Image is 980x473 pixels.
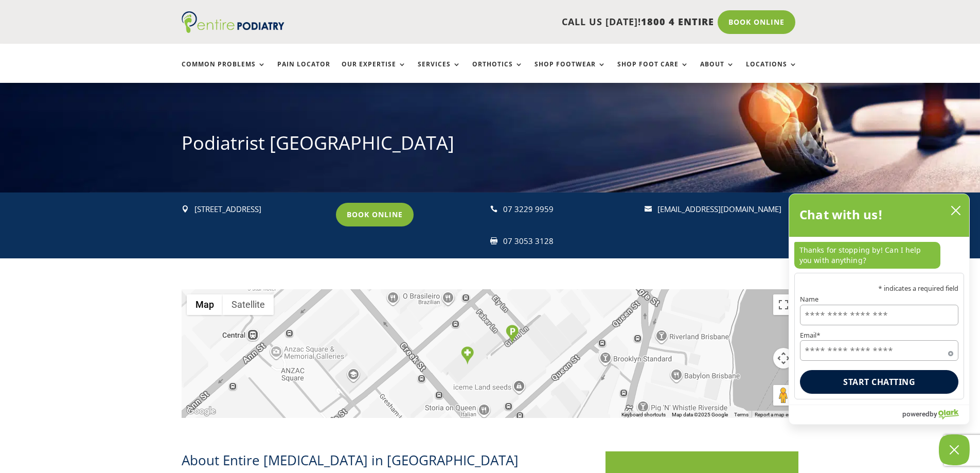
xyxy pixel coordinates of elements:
[800,332,958,339] label: Email*
[773,348,794,369] button: Map camera controls
[773,294,794,315] button: Toggle fullscreen view
[503,235,635,248] div: 07 3053 3128
[794,242,940,269] p: Thanks for stopping by! Can I help you with anything?
[746,61,797,83] a: Locations
[506,325,519,343] div: Parking
[948,349,953,354] span: Required field
[184,405,218,418] a: Open this area in Google Maps (opens a new window)
[773,385,794,406] button: Drag Pegman onto the map to open Street View
[472,61,523,83] a: Orthotics
[418,61,461,83] a: Services
[324,15,714,29] p: CALL US [DATE]!
[187,294,223,315] button: Show street map
[800,296,958,303] label: Name
[948,203,964,218] button: close chatbox
[800,305,958,325] input: Name
[277,61,330,83] a: Pain Locator
[336,203,414,226] a: Book Online
[657,204,781,214] a: [EMAIL_ADDRESS][DOMAIN_NAME]
[182,11,284,33] img: logo (1)
[718,10,795,34] a: Book Online
[734,412,749,417] a: Terms
[755,412,796,417] a: Report a map error
[800,370,958,394] button: Start chatting
[799,204,883,225] h2: Chat with us!
[645,205,652,213] span: 
[490,205,497,213] span: 
[641,15,714,28] span: 1800 4 ENTIRE
[789,237,969,273] div: chat
[800,285,958,292] p: * indicates a required field
[939,434,970,465] button: Close Chatbox
[503,203,635,216] div: 07 3229 9959
[461,346,474,364] div: Entire Podiatry Brisbane CBD Clinic
[672,412,728,417] span: Map data ©2025 Google
[182,25,284,35] a: Entire Podiatry
[534,61,606,83] a: Shop Footwear
[617,61,689,83] a: Shop Foot Care
[194,203,327,216] p: [STREET_ADDRESS]
[490,237,497,244] span: 
[223,294,274,315] button: Show satellite imagery
[902,405,969,424] a: Powered by Olark
[789,194,970,425] div: olark chatbox
[700,61,735,83] a: About
[182,205,189,213] span: 
[930,407,937,421] span: by
[184,405,218,418] img: Google
[182,61,266,83] a: Common Problems
[182,130,799,161] h1: Podiatrist [GEOGRAPHIC_DATA]
[902,407,930,421] span: powered
[800,340,958,361] input: Email
[342,61,406,83] a: Our Expertise
[621,411,666,418] button: Keyboard shortcuts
